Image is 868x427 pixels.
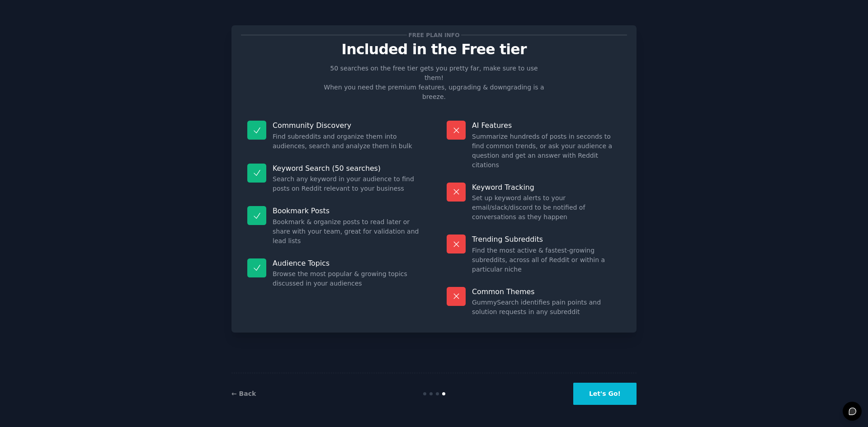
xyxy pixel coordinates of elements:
[472,193,621,222] dd: Set up keyword alerts to your email/slack/discord to be notified of conversations as they happen
[407,30,461,40] span: Free plan info
[241,42,627,57] p: Included in the Free tier
[320,64,548,102] p: 50 searches on the free tier gets you pretty far, make sure to use them! When you need the premiu...
[472,246,621,274] dd: Find the most active & fastest-growing subreddits, across all of Reddit or within a particular niche
[273,132,421,151] dd: Find subreddits and organize them into audiences, search and analyze them in bulk
[273,174,421,193] dd: Search any keyword in your audience to find posts on Reddit relevant to your business
[472,132,621,170] dd: Summarize hundreds of posts in seconds to find common trends, or ask your audience a question and...
[273,121,421,130] p: Community Discovery
[472,298,621,317] dd: GummySearch identifies pain points and solution requests in any subreddit
[273,258,421,268] p: Audience Topics
[472,235,621,244] p: Trending Subreddits
[231,390,256,397] a: ← Back
[273,164,421,173] p: Keyword Search (50 searches)
[573,383,637,405] button: Let's Go!
[273,217,421,246] dd: Bookmark & organize posts to read later or share with your team, great for validation and lead lists
[273,269,421,288] dd: Browse the most popular & growing topics discussed in your audiences
[472,121,621,130] p: AI Features
[472,287,621,296] p: Common Themes
[273,206,421,216] p: Bookmark Posts
[472,183,621,192] p: Keyword Tracking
